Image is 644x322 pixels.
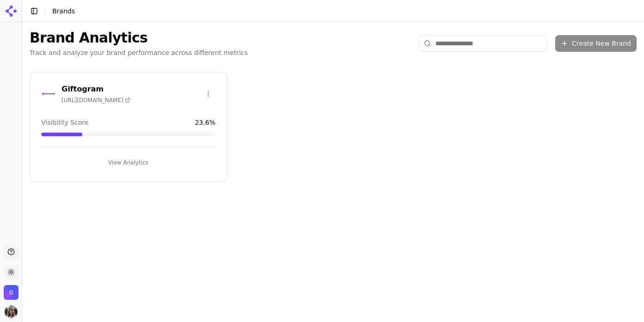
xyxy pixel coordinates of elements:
p: Track and analyze your brand performance across different metrics [30,48,248,57]
nav: breadcrumb [52,6,618,16]
span: Visibility Score [41,118,88,127]
h1: Brand Analytics [30,30,248,46]
span: [URL][DOMAIN_NAME] [62,97,130,104]
span: Brands [52,7,75,15]
button: Open organization switcher [4,285,19,300]
button: View Analytics [41,155,216,170]
span: 23.6 % [195,118,215,127]
img: Giftogram [41,86,56,101]
img: Giftogram [4,285,19,300]
h3: Giftogram [62,84,130,95]
img: Valerie Leary [5,305,18,318]
button: Open user button [5,305,18,318]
